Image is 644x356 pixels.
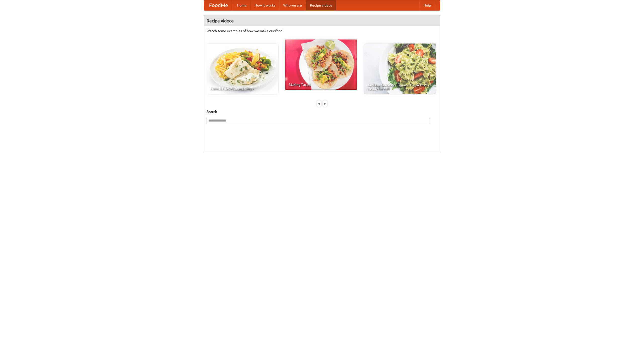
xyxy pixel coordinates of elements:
[364,44,436,94] a: An Easy, Summery Tomato Pasta That's Ready for Fall
[317,100,321,107] div: «
[233,0,251,10] a: Home
[289,83,353,86] span: Making Tacos
[204,16,440,26] h4: Recipe videos
[285,39,357,90] a: Making Tacos
[251,0,279,10] a: How it works
[419,0,435,10] a: Help
[207,28,437,33] p: Watch some examples of how we make our food!
[207,109,437,114] h5: Search
[204,0,233,10] a: FoodMe
[207,44,278,94] a: French Fries Fish and Chips
[323,100,327,107] div: »
[210,87,274,90] span: French Fries Fish and Chips
[306,0,336,10] a: Recipe videos
[279,0,306,10] a: Who we are
[368,83,432,90] span: An Easy, Summery Tomato Pasta That's Ready for Fall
